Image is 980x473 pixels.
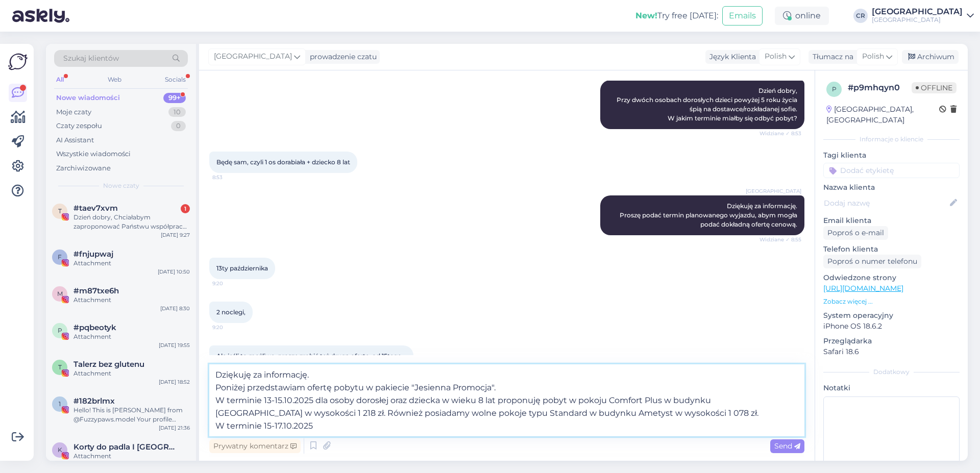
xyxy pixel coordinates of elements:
[54,73,66,86] div: All
[73,286,119,295] span: #m87txe6h
[823,182,960,193] p: Nazwa klienta
[58,327,62,334] span: p
[848,82,912,94] div: # p9mhqyn0
[823,367,960,377] div: Dodatkowy
[73,295,190,305] div: Attachment
[765,51,787,62] span: Polish
[635,11,657,20] b: New!
[216,158,350,166] span: Będę sam, czyli 1 os dorabiała + dziecko 8 lat
[823,163,960,178] input: Dodać etykietę
[58,363,62,371] span: T
[63,53,119,64] span: Szukaj klientów
[163,73,188,86] div: Socials
[853,9,868,23] div: CR
[209,364,804,436] textarea: Dziękuję za informację. Poniżej przedstawiam ofertę pobytu w pakiecie "Jesienna Promocja". W term...
[159,424,190,432] div: [DATE] 21:36
[823,215,960,226] p: Email klienta
[181,204,190,213] div: 1
[158,268,190,276] div: [DATE] 10:50
[163,93,186,103] div: 99+
[216,352,403,387] span: Ale jeśli to możliwe, proszę zrobić też drugą ofertę, od 15tego października do [DATE] - wtedy do...
[912,82,957,93] span: Offline
[306,52,377,62] div: prowadzenie czatu
[212,323,251,331] span: 9:20
[832,85,837,93] span: p
[823,135,960,144] div: Informacje o kliencie
[159,378,190,386] div: [DATE] 18:52
[58,207,62,215] span: t
[775,7,829,25] div: online
[103,181,139,190] span: Nowe czaty
[73,250,113,259] span: #fnjupwaj
[216,264,268,272] span: 13ty października
[56,107,91,117] div: Moje czaty
[73,259,190,268] div: Attachment
[759,236,801,243] span: Widziane ✓ 8:55
[808,52,853,62] div: Tłumacz na
[58,446,62,454] span: K
[171,121,186,131] div: 0
[823,284,903,293] a: [URL][DOMAIN_NAME]
[56,149,131,159] div: Wszystkie wiadomości
[59,400,61,408] span: 1
[159,341,190,349] div: [DATE] 19:55
[823,336,960,346] p: Przeglądarka
[56,163,111,173] div: Zarchiwizowane
[823,272,960,283] p: Odwiedzone strony
[58,253,62,261] span: f
[212,173,251,181] span: 8:53
[823,255,921,268] div: Poproś o numer telefonu
[862,51,884,62] span: Polish
[160,305,190,312] div: [DATE] 8:30
[823,321,960,332] p: iPhone OS 18.6.2
[774,441,800,451] span: Send
[824,197,948,209] input: Dodaj nazwę
[73,369,190,378] div: Attachment
[56,135,94,145] div: AI Assistant
[73,396,115,406] span: #182brlmx
[620,202,799,228] span: Dziękuję za informację. Proszę podać termin planowanego wyjazdu, abym mogła podać dokładną ofertę...
[826,104,939,126] div: [GEOGRAPHIC_DATA], [GEOGRAPHIC_DATA]
[214,51,292,62] span: [GEOGRAPHIC_DATA]
[56,93,120,103] div: Nowe wiadomości
[722,6,763,26] button: Emails
[902,50,959,64] div: Archiwum
[73,204,118,213] span: #taev7xvm
[161,231,190,239] div: [DATE] 9:27
[73,360,144,369] span: Talerz bez glutenu
[823,310,960,321] p: System operacyjny
[759,130,801,137] span: Widziane ✓ 8:53
[73,213,190,231] div: Dzień dobry, Chciałabym zaproponować Państwu współpracę. Jestem blogerką z [GEOGRAPHIC_DATA] rozp...
[73,452,190,461] div: Attachment
[823,150,960,161] p: Tagi klienta
[746,187,801,195] span: [GEOGRAPHIC_DATA]
[73,406,190,424] div: Hello! This is [PERSON_NAME] from @Fuzzypaws.model Your profile caught our eye We are a world Fam...
[705,52,756,62] div: Język Klienta
[872,16,963,24] div: [GEOGRAPHIC_DATA]
[56,121,102,131] div: Czaty zespołu
[823,244,960,255] p: Telefon klienta
[168,107,186,117] div: 10
[823,297,960,306] p: Zobacz więcej ...
[216,308,246,316] span: 2 noclegi,
[106,73,124,86] div: Web
[635,10,718,22] div: Try free [DATE]:
[73,323,116,332] span: #pqbeotyk
[73,332,190,341] div: Attachment
[872,8,974,24] a: [GEOGRAPHIC_DATA][GEOGRAPHIC_DATA]
[209,439,301,453] div: Prywatny komentarz
[823,383,960,393] p: Notatki
[57,290,63,297] span: m
[73,442,180,452] span: Korty do padla I Szczecin
[8,52,28,71] img: Askly Logo
[212,280,251,287] span: 9:20
[823,346,960,357] p: Safari 18.6
[823,226,888,240] div: Poproś o e-mail
[872,8,963,16] div: [GEOGRAPHIC_DATA]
